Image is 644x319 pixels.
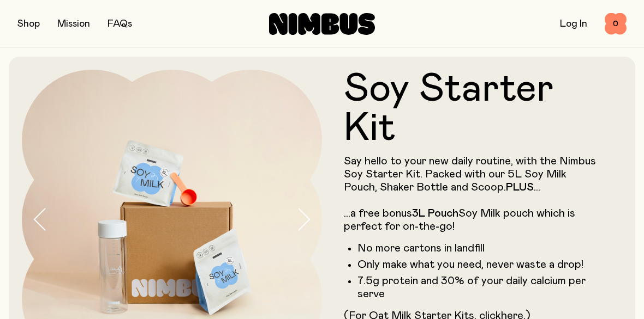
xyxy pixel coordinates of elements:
[605,13,627,35] button: 0
[506,182,534,193] strong: PLUS
[357,258,600,271] li: Only make what you need, never waste a drop!
[560,19,587,29] a: Log In
[344,70,600,148] h1: Soy Starter Kit
[344,155,600,233] p: Say hello to your new daily routine, with the Nimbus Soy Starter Kit. Packed with our 5L Soy Milk...
[412,208,425,219] strong: 3L
[108,19,132,29] a: FAQs
[57,19,90,29] a: Mission
[428,208,458,219] strong: Pouch
[357,274,600,300] li: 7.5g protein and 30% of your daily calcium per serve
[357,242,600,255] li: No more cartons in landfill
